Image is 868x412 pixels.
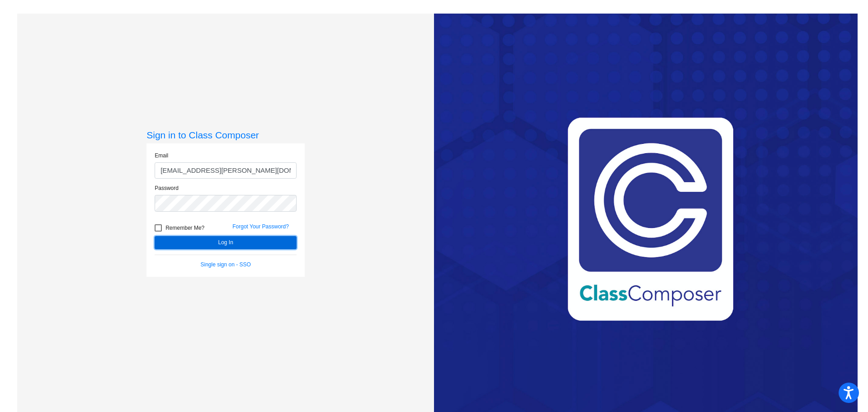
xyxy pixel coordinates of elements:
[146,129,305,141] h3: Sign in to Class Composer
[155,152,168,160] label: Email
[232,223,289,230] a: Forgot Your Password?
[201,261,251,268] a: Single sign on - SSO
[155,236,297,249] button: Log In
[155,184,179,192] label: Password
[165,223,204,233] span: Remember Me?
